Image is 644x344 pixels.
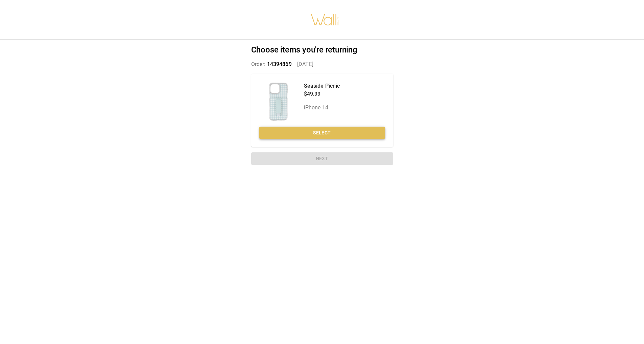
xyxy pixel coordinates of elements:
[304,82,340,90] p: Seaside Picnic
[304,104,340,112] p: iPhone 14
[251,45,393,55] h2: Choose items you're returning
[304,90,340,98] p: $49.99
[251,60,393,68] p: Order: [DATE]
[259,127,385,139] button: Select
[267,61,292,67] span: 14394869
[310,5,339,34] img: walli-inc.myshopify.com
